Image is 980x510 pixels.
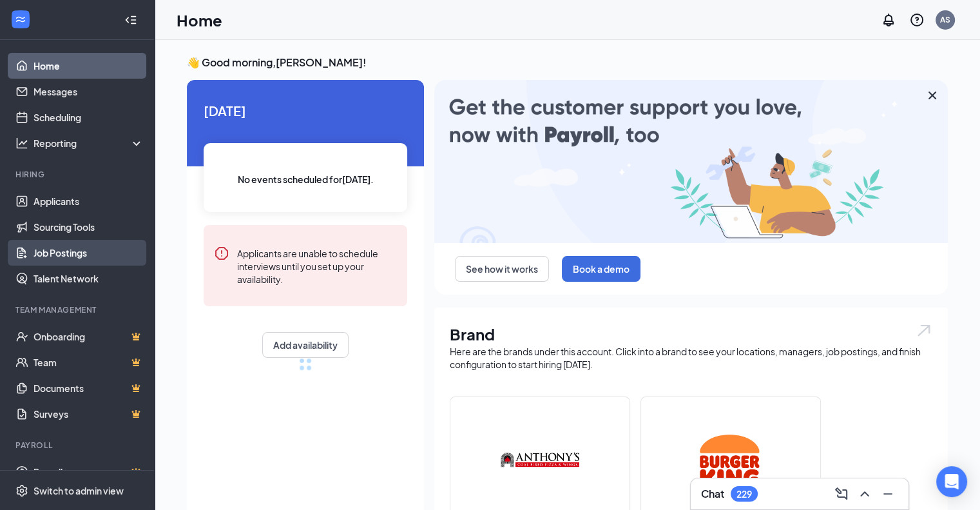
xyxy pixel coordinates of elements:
[909,12,925,28] svg: QuestionInfo
[124,14,137,26] svg: Collapse
[299,358,312,371] div: loading meetings...
[34,484,124,497] div: Switch to admin view
[34,104,144,130] a: Scheduling
[15,169,141,180] div: Hiring
[34,240,144,266] a: Job Postings
[434,80,948,243] img: payroll-large.gif
[450,323,932,345] h1: Brand
[15,440,141,451] div: Payroll
[736,489,752,500] div: 229
[15,484,28,497] svg: Settings
[831,484,852,504] button: ComposeMessage
[34,188,144,214] a: Applicants
[34,137,144,150] div: Reporting
[455,256,549,282] button: See how it works
[34,375,144,401] a: DocumentsCrown
[34,349,144,375] a: TeamCrown
[562,256,640,282] button: Book a demo
[857,486,872,502] svg: ChevronUp
[34,214,144,240] a: Sourcing Tools
[14,13,27,26] svg: WorkstreamLogo
[701,487,724,501] h3: Chat
[34,324,144,349] a: OnboardingCrown
[925,88,940,103] svg: Cross
[15,304,141,315] div: Team Management
[878,484,898,504] button: Minimize
[34,266,144,291] a: Talent Network
[880,486,896,502] svg: Minimize
[204,101,407,121] span: [DATE]
[854,484,875,504] button: ChevronUp
[187,55,948,70] h3: 👋 Good morning, [PERSON_NAME] !
[237,246,397,286] div: Applicants are unable to schedule interviews until you set up your availability.
[499,418,581,501] img: Anthony's Coal Fired Pizza
[834,486,849,502] svg: ComposeMessage
[238,172,374,186] span: No events scheduled for [DATE] .
[936,466,967,497] div: Open Intercom Messenger
[214,246,229,261] svg: Error
[450,345,932,371] div: Here are the brands under this account. Click into a brand to see your locations, managers, job p...
[177,9,222,31] h1: Home
[689,426,772,509] img: Burger King
[34,459,144,485] a: PayrollCrown
[34,53,144,79] a: Home
[34,401,144,427] a: SurveysCrown
[262,332,349,358] button: Add availability
[916,323,932,338] img: open.6027fd2a22e1237b5b06.svg
[15,137,28,150] svg: Analysis
[940,14,950,25] div: AS
[34,79,144,104] a: Messages
[881,12,896,28] svg: Notifications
